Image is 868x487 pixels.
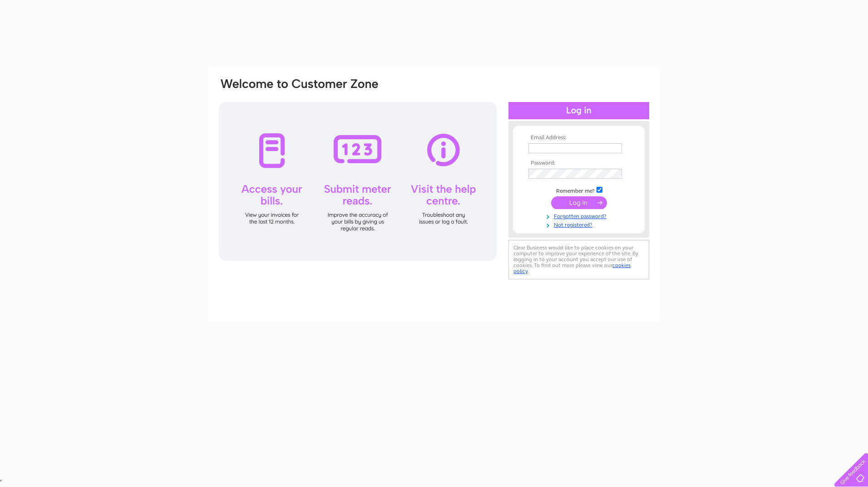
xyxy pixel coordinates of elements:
th: Password: [526,160,631,166]
a: Not registered? [528,220,631,229]
input: Submit [551,196,607,209]
div: Clear Business would like to place cookies on your computer to improve your experience of the sit... [508,240,649,279]
th: Email Address: [526,135,631,141]
a: Forgotten password? [528,211,631,220]
a: cookies policy [513,262,631,274]
td: Remember me? [526,185,631,195]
